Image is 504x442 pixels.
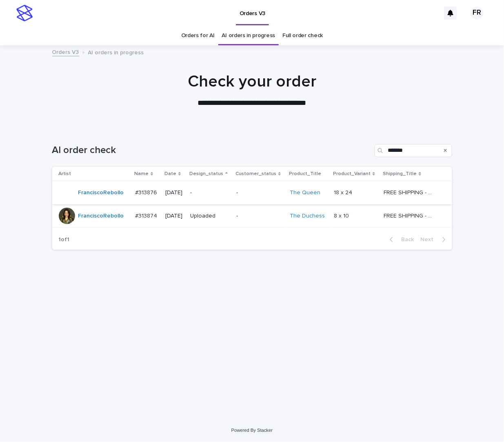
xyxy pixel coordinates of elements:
[236,189,283,196] p: -
[88,47,144,56] p: AI orders in progress
[282,26,323,45] a: Full order check
[52,72,452,91] h1: Check your order
[59,169,71,178] p: Artist
[383,236,417,243] button: Back
[375,144,452,157] input: Search
[165,213,184,220] p: [DATE]
[181,26,215,45] a: Orders for AI
[190,213,230,220] p: Uploaded
[52,230,76,250] p: 1 of 1
[165,189,184,196] p: [DATE]
[222,26,275,45] a: AI orders in progress
[189,169,223,178] p: Design_status
[231,428,273,433] a: Powered By Stacker
[421,237,439,242] span: Next
[334,211,351,220] p: 8 x 10
[384,188,436,196] p: FREE SHIPPING - preview in 1-2 business days, after your approval delivery will take 5-10 b.d.
[135,211,159,220] p: #313874
[164,169,176,178] p: Date
[383,169,417,178] p: Shipping_Title
[78,213,124,220] a: FranciscoRebollo
[52,47,79,56] a: Orders V3
[333,169,371,178] p: Product_Variant
[290,189,320,196] a: The Queen
[384,211,436,220] p: FREE SHIPPING - preview in 1-2 business days, after your approval delivery will take 5-10 b.d.
[397,237,414,242] span: Back
[289,169,321,178] p: Product_Title
[471,7,484,20] div: FR
[417,236,452,243] button: Next
[236,213,283,220] p: -
[52,144,371,156] h1: AI order check
[52,181,452,204] tr: FranciscoRebollo #313876#313876 [DATE]--The Queen 18 x 2418 x 24 FREE SHIPPING - preview in 1-2 b...
[334,188,354,196] p: 18 x 24
[235,169,276,178] p: Customer_status
[52,204,452,228] tr: FranciscoRebollo #313874#313874 [DATE]Uploaded-The Duchess 8 x 108 x 10 FREE SHIPPING - preview i...
[290,213,325,220] a: The Duchess
[190,189,230,196] p: -
[135,188,159,196] p: #313876
[16,5,33,21] img: stacker-logo-s-only.png
[134,169,149,178] p: Name
[78,189,124,196] a: FranciscoRebollo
